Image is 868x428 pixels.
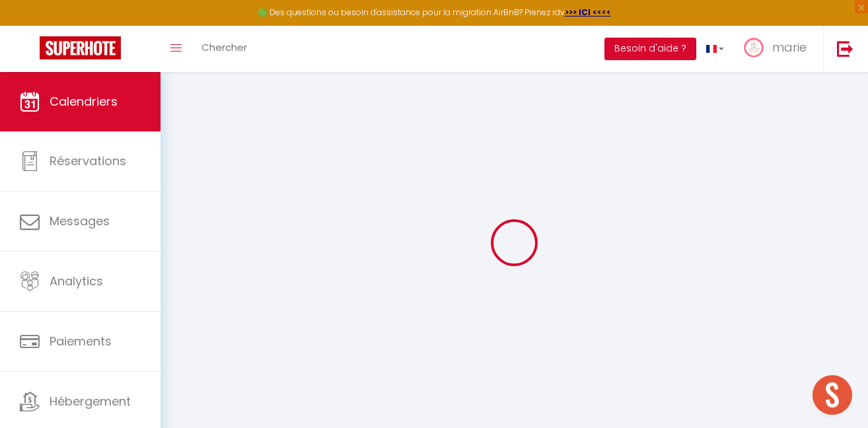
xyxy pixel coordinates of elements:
[192,26,257,72] a: Chercher
[565,7,611,18] a: >>> ICI <<<<
[772,39,807,55] span: marie
[201,40,247,54] span: Chercher
[50,393,131,410] span: Hébergement
[50,153,126,169] span: Réservations
[50,273,103,289] span: Analytics
[50,93,118,110] span: Calendriers
[744,38,764,57] img: ...
[837,40,853,57] img: logout
[734,26,823,72] a: ... marie
[40,36,121,59] img: Super Booking
[50,333,112,349] span: Paiements
[604,38,696,60] button: Besoin d'aide ?
[813,375,852,415] div: Ouvrir le chat
[50,213,110,229] span: Messages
